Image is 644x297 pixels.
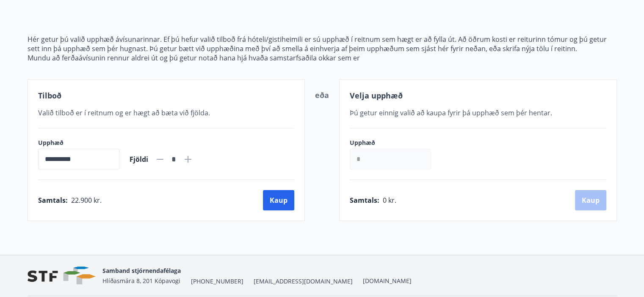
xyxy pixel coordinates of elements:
span: eða [315,90,329,100]
span: Samtals : [350,196,379,205]
span: Samtals : [38,196,68,205]
span: 22.900 kr. [71,196,102,205]
a: [DOMAIN_NAME] [363,277,412,285]
span: Tilboð [38,90,61,101]
label: Upphæð [38,139,119,147]
span: Valið tilboð er í reitnum og er hægt að bæta við fjölda. [38,108,210,117]
label: Upphæð [350,139,439,147]
span: Fjöldi [130,155,148,164]
img: vjCaq2fThgY3EUYqSgpjEiBg6WP39ov69hlhuPVN.png [28,267,96,285]
span: Hlíðasmára 8, 201 Kópavogi [102,277,180,285]
span: Þú getur einnig valið að kaupa fyrir þá upphæð sem þér hentar. [350,108,552,117]
span: 0 kr. [383,196,396,205]
p: Mundu að ferðaávísunin rennur aldrei út og þú getur notað hana hjá hvaða samstarfsaðila okkar sem er [28,53,617,63]
p: Hér getur þú valið upphæð ávísunarinnar. Ef þú hefur valið tilboð frá hóteli/gistiheimili er sú u... [28,35,617,53]
span: Samband stjórnendafélaga [102,267,181,275]
span: [PHONE_NUMBER] [191,277,243,286]
button: Kaup [263,190,294,210]
span: Velja upphæð [350,90,403,101]
span: [EMAIL_ADDRESS][DOMAIN_NAME] [254,277,353,286]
